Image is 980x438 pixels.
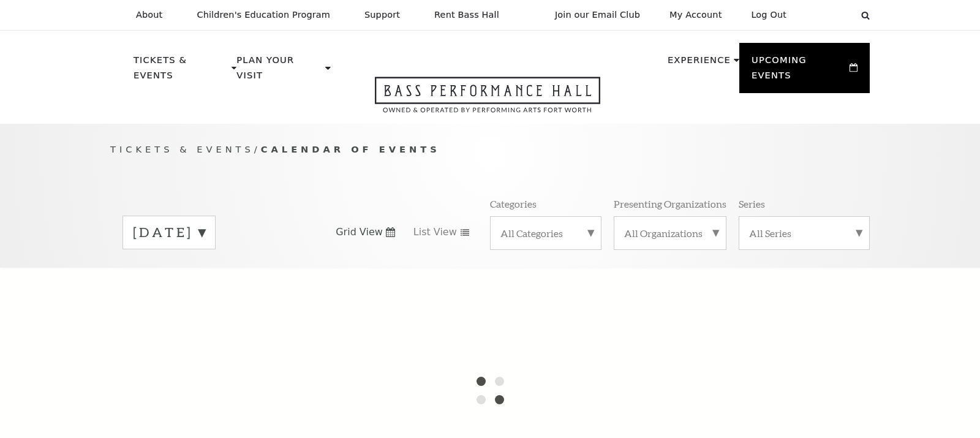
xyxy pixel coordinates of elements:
[614,197,726,210] p: Presenting Organizations
[364,10,400,20] p: Support
[413,225,457,239] span: List View
[336,225,383,239] span: Grid View
[236,53,322,90] p: Plan Your Visit
[806,9,850,21] select: Select:
[110,142,870,157] p: /
[500,227,591,240] label: All Categories
[110,144,254,154] span: Tickets & Events
[668,53,731,75] p: Experience
[752,53,846,90] p: Upcoming Events
[261,144,440,154] span: Calendar of Events
[624,227,716,240] label: All Organizations
[134,53,228,90] p: Tickets & Events
[749,227,859,240] label: All Series
[434,10,499,20] p: Rent Bass Hall
[133,223,205,242] label: [DATE]
[136,10,162,20] p: About
[739,197,765,210] p: Series
[490,197,537,210] p: Categories
[197,10,330,20] p: Children's Education Program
